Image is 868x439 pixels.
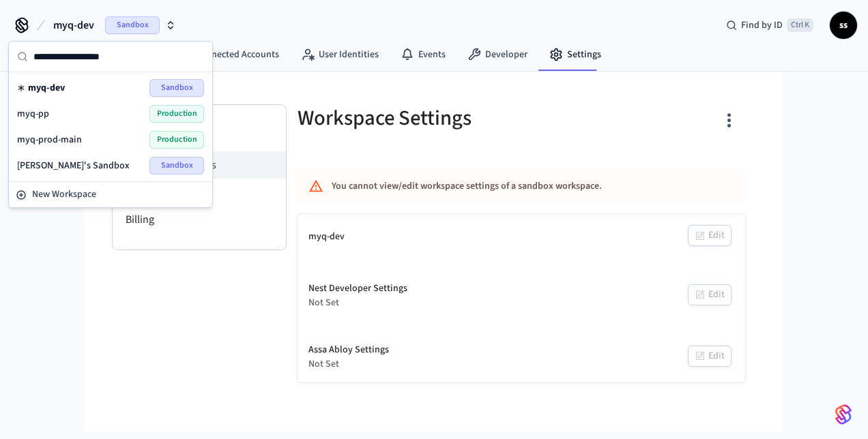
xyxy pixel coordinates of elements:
[105,16,160,34] span: Sandbox
[32,187,96,202] span: New Workspace
[831,13,856,37] span: ss
[308,282,407,296] div: Nest Developer Settings
[457,42,538,67] a: Developer
[17,159,130,172] span: [PERSON_NAME]'s Sandbox
[167,42,290,67] a: Connected Accounts
[17,107,49,121] span: myq-pp
[28,81,65,95] span: myq-dev
[538,42,612,67] a: Settings
[390,42,457,67] a: Events
[149,157,204,175] span: Sandbox
[290,42,390,67] a: User Identities
[10,183,211,206] button: New Workspace
[835,404,852,425] img: SeamLogoGradient.69752ec5.svg
[149,105,204,123] span: Production
[149,79,204,97] span: Sandbox
[741,18,783,32] span: Find by ID
[308,296,407,310] div: Not Set
[149,131,204,149] span: Production
[113,206,286,233] li: Billing
[308,343,389,357] div: Assa Abloy Settings
[298,104,513,132] h5: Workspace Settings
[787,18,813,32] span: Ctrl K
[308,357,389,372] div: Not Set
[715,13,824,37] div: Find by IDCtrl K
[830,12,857,39] button: ss
[308,230,345,244] div: myq-dev
[9,72,212,181] div: Suggestions
[17,133,82,147] span: myq-prod-main
[53,17,94,33] span: myq-dev
[332,174,672,199] div: You cannot view/edit workspace settings of a sandbox workspace.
